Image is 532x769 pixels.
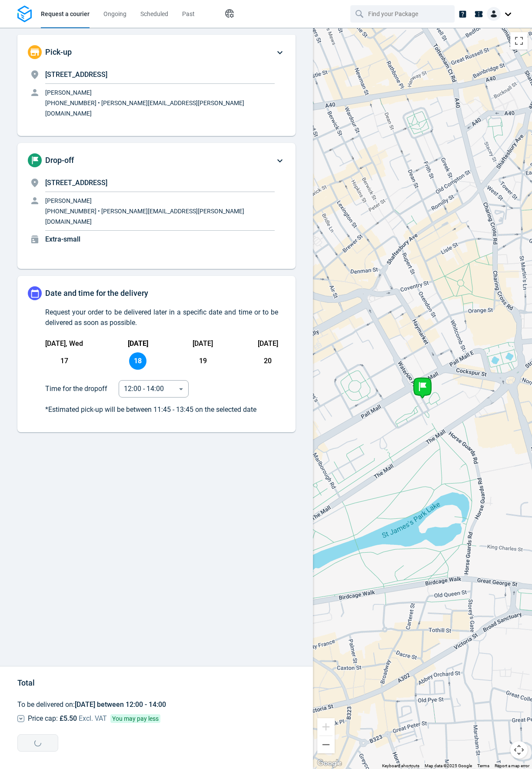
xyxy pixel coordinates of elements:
[45,288,148,298] span: Date and time for the delivery
[45,206,275,227] p: [PHONE_NUMBER] • [PERSON_NAME][EMAIL_ADDRESS][PERSON_NAME][DOMAIN_NAME]
[48,405,256,414] span: Estimated pick-up will be between 11:45 - 13:45 on the selected date
[317,736,335,753] button: Zoom out
[382,763,419,769] button: Keyboard shortcuts
[56,352,73,370] span: 17
[194,352,212,370] span: 19
[45,87,275,98] p: [PERSON_NAME]
[45,384,115,394] span: Time for the dropoff
[45,70,275,80] p: [STREET_ADDRESS]
[487,7,501,21] img: Client
[28,714,58,723] span: Price cap:
[103,10,126,17] span: Ongoing
[77,714,107,723] span: Excl. VAT
[140,10,168,17] span: Scheduled
[317,718,335,736] button: Zoom in
[110,714,160,723] span: You may pay less
[60,714,77,723] span: £5.50
[17,678,35,687] span: Total
[45,47,72,56] span: Pick-up
[315,758,344,769] a: Open this area in Google Maps (opens a new window)
[315,758,344,769] img: Google
[45,178,275,188] p: [STREET_ADDRESS]
[477,763,489,768] a: Terms
[75,700,166,709] span: [DATE] between 12:00 - 14:00
[45,234,275,245] p: Extra-small
[193,338,213,349] p: [DATE]
[259,352,276,370] span: 20
[45,98,275,119] p: [PHONE_NUMBER] • [PERSON_NAME][EMAIL_ADDRESS][PERSON_NAME][DOMAIN_NAME]
[368,6,439,22] input: Find your Package
[258,338,278,349] p: [DATE]
[510,741,528,759] button: Map camera controls
[129,352,146,370] span: 18
[17,143,296,269] div: Drop-off[STREET_ADDRESS][PERSON_NAME][PHONE_NUMBER] • [PERSON_NAME][EMAIL_ADDRESS][PERSON_NAME][D...
[41,10,90,17] span: Request a courier
[17,713,160,724] div: Price cap:£5.50Excl. VATYou may pay less
[495,763,529,768] a: Report a map error
[17,35,296,136] div: Pick-up[STREET_ADDRESS][PERSON_NAME][PHONE_NUMBER] • [PERSON_NAME][EMAIL_ADDRESS][PERSON_NAME][DO...
[45,196,275,206] p: [PERSON_NAME]
[128,338,148,349] p: [DATE]
[45,156,74,165] span: Drop-off
[124,384,175,394] div: 12:00 - 14:00
[510,32,528,50] button: Toggle fullscreen view
[45,308,278,327] span: Request your order to be delivered later in a specific date and time or to be delivered as soon a...
[45,338,83,349] p: [DATE], Wed
[425,763,472,768] span: Map data ©2025 Google
[17,6,32,23] img: Logo
[182,10,195,17] span: Past
[17,700,166,709] span: To be delivered on:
